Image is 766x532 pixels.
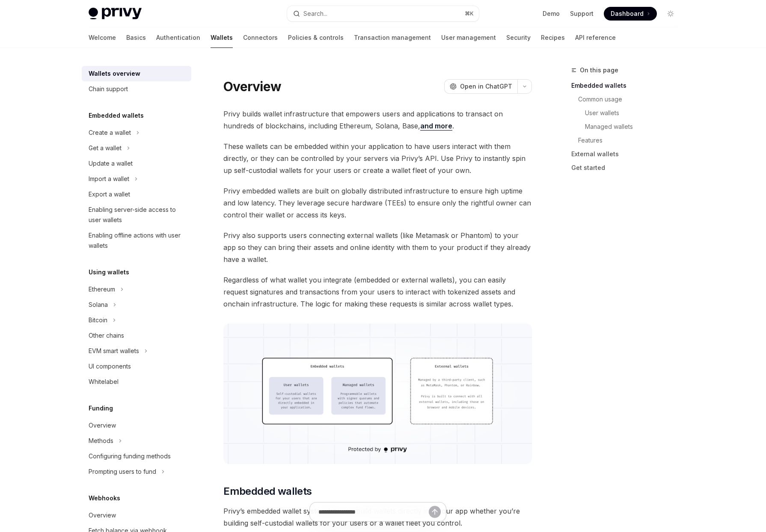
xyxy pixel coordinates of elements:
a: Overview [82,418,191,433]
a: User wallets [571,106,684,120]
a: Wallets [211,27,233,48]
span: Open in ChatGPT [460,82,512,91]
a: Configuring funding methods [82,449,191,464]
div: Get a wallet [89,143,122,153]
a: Transaction management [354,27,431,48]
a: External wallets [571,147,684,161]
button: Open in ChatGPT [444,79,517,94]
div: Import a wallet [89,174,129,184]
img: images/walletoverview.png [223,324,532,464]
a: Authentication [156,27,200,48]
button: Toggle EVM smart wallets section [82,343,191,359]
button: Toggle dark mode [664,7,677,21]
div: Overview [89,510,116,520]
a: Enabling offline actions with user wallets [82,228,191,253]
span: Privy embedded wallets are built on globally distributed infrastructure to ensure high uptime and... [223,185,532,221]
div: Prompting users to fund [89,467,156,477]
button: Open search [287,6,479,21]
h1: Overview [223,79,281,94]
a: Common usage [571,92,684,106]
div: Whitelabel [89,377,119,387]
button: Toggle Solana section [82,297,191,312]
a: Recipes [541,27,565,48]
h5: Webhooks [89,493,120,503]
button: Toggle Bitcoin section [82,312,191,328]
a: Update a wallet [82,156,191,171]
a: Enabling server-side access to user wallets [82,202,191,228]
a: UI components [82,359,191,374]
div: EVM smart wallets [89,346,139,356]
a: Embedded wallets [571,79,684,92]
button: Toggle Ethereum section [82,282,191,297]
span: Dashboard [611,9,644,18]
a: Export a wallet [82,187,191,202]
a: Security [506,27,531,48]
a: Connectors [243,27,278,48]
div: UI components [89,361,131,372]
input: Ask a question... [318,502,429,521]
div: Wallets overview [89,68,140,79]
div: Other chains [89,330,124,341]
a: Policies & controls [288,27,344,48]
a: Other chains [82,328,191,343]
button: Toggle Prompting users to fund section [82,464,191,479]
a: Basics [126,27,146,48]
div: Enabling server-side access to user wallets [89,205,186,225]
div: Solana [89,300,108,310]
a: Support [570,9,594,18]
span: Regardless of what wallet you integrate (embedded or external wallets), you can easily request si... [223,274,532,310]
button: Toggle Methods section [82,433,191,449]
div: Methods [89,436,113,446]
h5: Funding [89,403,113,413]
a: Welcome [89,27,116,48]
a: Overview [82,508,191,523]
span: These wallets can be embedded within your application to have users interact with them directly, ... [223,140,532,176]
a: Managed wallets [571,120,684,134]
div: Bitcoin [89,315,107,325]
h5: Using wallets [89,267,129,277]
div: Update a wallet [89,158,133,169]
img: light logo [89,8,142,20]
div: Search... [303,9,327,19]
button: Toggle Import a wallet section [82,171,191,187]
a: Whitelabel [82,374,191,389]
a: Chain support [82,81,191,97]
button: Send message [429,506,441,518]
a: Dashboard [604,7,657,21]
div: Chain support [89,84,128,94]
span: On this page [580,65,618,75]
h5: Embedded wallets [89,110,144,121]
a: Demo [543,9,560,18]
a: Wallets overview [82,66,191,81]
span: Embedded wallets [223,484,312,498]
span: Privy also supports users connecting external wallets (like Metamask or Phantom) to your app so t... [223,229,532,265]
a: Features [571,134,684,147]
div: Overview [89,420,116,431]
div: Ethereum [89,284,115,294]
a: Get started [571,161,684,175]
button: Toggle Get a wallet section [82,140,191,156]
div: Create a wallet [89,128,131,138]
span: ⌘ K [465,10,474,17]
a: User management [441,27,496,48]
a: and more [420,122,452,131]
div: Configuring funding methods [89,451,171,461]
div: Enabling offline actions with user wallets [89,230,186,251]
div: Export a wallet [89,189,130,199]
span: Privy builds wallet infrastructure that empowers users and applications to transact on hundreds o... [223,108,532,132]
a: API reference [575,27,616,48]
button: Toggle Create a wallet section [82,125,191,140]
